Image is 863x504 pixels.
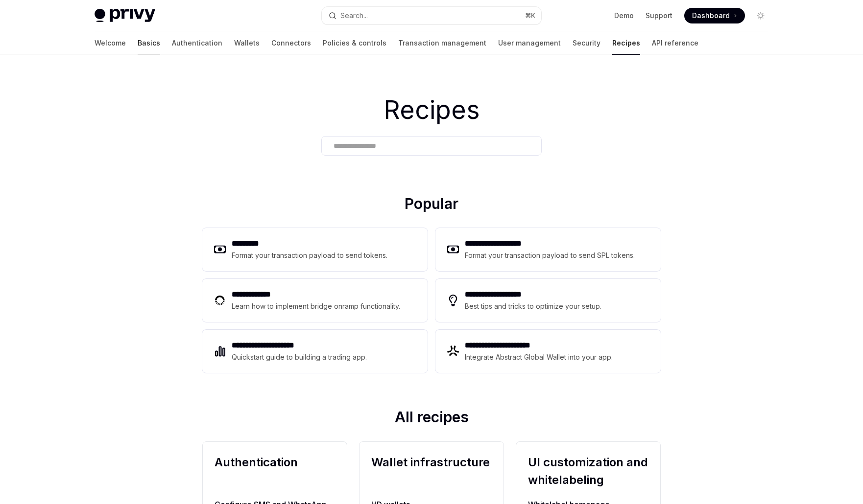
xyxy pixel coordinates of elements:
[465,300,603,312] div: Best tips and tricks to optimize your setup.
[692,11,730,21] span: Dashboard
[322,7,541,24] button: Search...⌘K
[232,300,403,312] div: Learn how to implement bridge onramp functionality.
[753,8,768,23] button: Toggle dark mode
[371,454,492,489] h2: Wallet infrastructure
[271,31,311,55] a: Connectors
[525,12,535,20] span: ⌘ K
[202,228,428,271] a: **** ****Format your transaction payload to send tokens.
[323,31,386,55] a: Policies & controls
[232,351,367,363] div: Quickstart guide to building a trading app.
[202,408,661,430] h2: All recipes
[172,31,222,55] a: Authentication
[138,31,160,55] a: Basics
[465,250,636,261] div: Format your transaction payload to send SPL tokens.
[612,31,640,55] a: Recipes
[202,279,428,322] a: **** **** ***Learn how to implement bridge onramp functionality.
[528,454,648,489] h2: UI customization and whitelabeling
[652,31,698,55] a: API reference
[215,454,335,489] h2: Authentication
[684,8,745,23] a: Dashboard
[614,11,634,21] a: Demo
[573,31,600,55] a: Security
[398,31,486,55] a: Transaction management
[646,11,672,21] a: Support
[202,195,661,216] h2: Popular
[234,31,260,55] a: Wallets
[232,250,388,261] div: Format your transaction payload to send tokens.
[95,31,126,55] a: Welcome
[465,351,614,363] div: Integrate Abstract Global Wallet into your app.
[340,10,368,22] div: Search...
[498,31,561,55] a: User management
[95,9,155,23] img: light logo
